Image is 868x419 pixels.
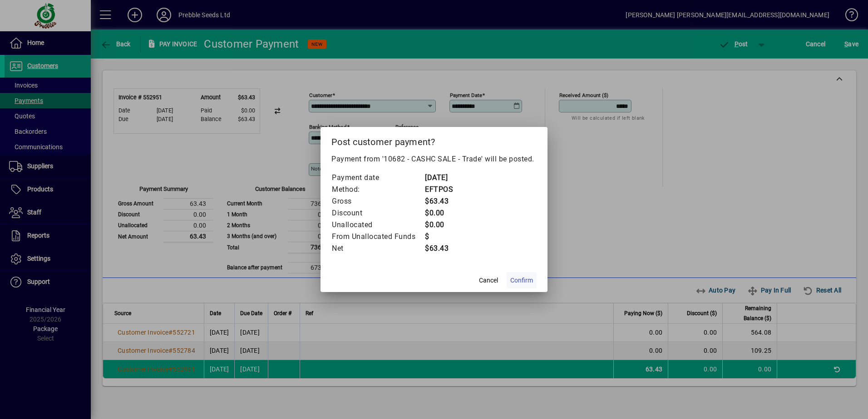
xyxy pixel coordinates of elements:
[331,195,424,207] td: Gross
[510,276,533,285] span: Confirm
[331,207,424,219] td: Discount
[424,172,461,184] td: [DATE]
[331,154,537,165] p: Payment from '10682 - CASHC SALE - Trade' will be posted.
[507,272,537,288] button: Confirm
[331,231,424,243] td: From Unallocated Funds
[331,184,424,195] td: Method:
[424,195,461,207] td: $63.43
[331,172,424,184] td: Payment date
[424,219,461,231] td: $0.00
[474,272,503,288] button: Cancel
[424,231,461,243] td: $
[424,243,461,254] td: $63.43
[479,276,498,285] span: Cancel
[424,184,461,195] td: EFTPOS
[331,219,424,231] td: Unallocated
[424,207,461,219] td: $0.00
[321,127,547,153] h2: Post customer payment?
[331,243,424,254] td: Net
